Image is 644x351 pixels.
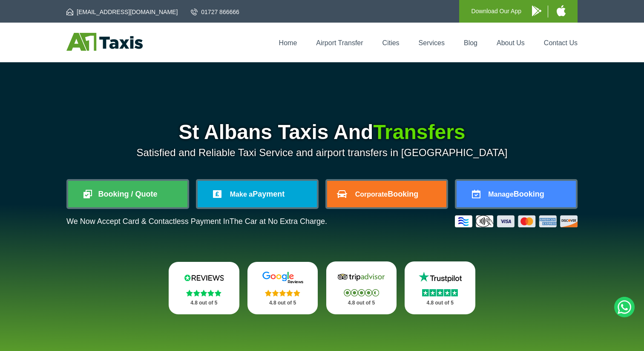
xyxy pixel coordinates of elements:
[497,39,525,46] a: About Us
[66,147,578,159] p: Satisfied and Reliable Taxi Service and airport transfers in [GEOGRAPHIC_DATA]
[414,298,466,308] p: 4.8 out of 5
[414,271,466,284] img: Trustpilot
[455,215,578,227] img: Credit And Debit Cards
[327,181,446,207] a: CorporateBooking
[66,217,327,226] p: We Now Accept Card & Contactless Payment In
[66,8,178,16] a: [EMAIL_ADDRESS][DOMAIN_NAME]
[419,39,445,46] a: Services
[382,39,400,46] a: Cities
[344,289,379,296] img: Stars
[66,122,578,142] h1: St Albans Taxis And
[265,290,300,296] img: Stars
[279,39,297,46] a: Home
[257,298,309,308] p: 4.8 out of 5
[326,261,397,314] a: Tripadvisor Stars 4.8 out of 5
[230,217,327,226] span: The Car at No Extra Charge.
[336,298,388,308] p: 4.8 out of 5
[178,298,230,308] p: 4.8 out of 5
[198,181,317,207] a: Make aPayment
[373,121,465,143] span: Transfers
[66,33,143,51] img: A1 Taxis St Albans LTD
[230,191,253,198] span: Make a
[471,6,521,17] p: Download Our App
[316,39,363,46] a: Airport Transfer
[336,271,387,284] img: Tripadvisor
[178,271,230,284] img: Reviews.io
[247,262,318,314] a: Google Stars 4.8 out of 5
[532,6,541,16] img: A1 Taxis Android App
[169,262,239,314] a: Reviews.io Stars 4.8 out of 5
[68,181,187,207] a: Booking / Quote
[186,290,221,296] img: Stars
[355,191,388,198] span: Corporate
[464,39,477,46] a: Blog
[488,191,514,198] span: Manage
[544,39,578,46] a: Contact Us
[457,181,576,207] a: ManageBooking
[557,5,566,16] img: A1 Taxis iPhone App
[405,261,475,314] a: Trustpilot Stars 4.8 out of 5
[257,271,308,284] img: Google
[191,8,239,16] a: 01727 866666
[422,289,458,296] img: Stars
